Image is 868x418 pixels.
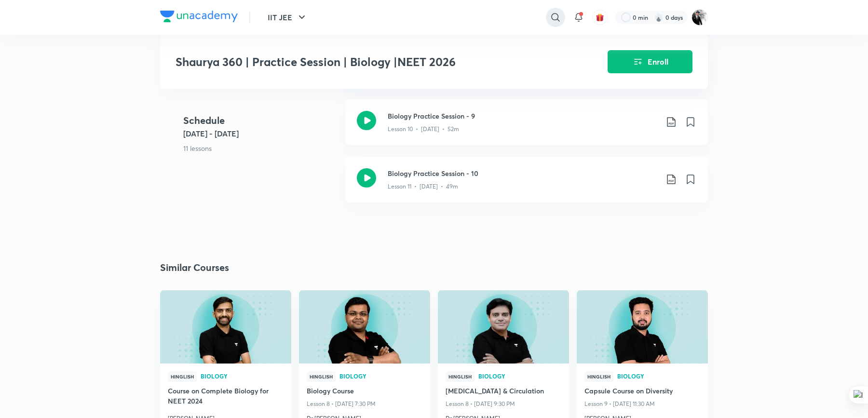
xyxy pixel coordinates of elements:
p: Lesson 10 • [DATE] • 52m [388,125,459,134]
img: new-thumbnail [436,289,570,364]
img: new-thumbnail [298,289,431,364]
img: avatar [596,13,604,22]
span: Hinglish [584,371,613,382]
img: Company Logo [160,11,238,22]
a: new-thumbnail [438,290,569,364]
a: Biology Practice Session - 9Lesson 10 • [DATE] • 52m [345,99,708,157]
p: Lesson 11 • [DATE] • 49m [388,182,458,191]
button: avatar [592,10,608,25]
p: Lesson 8 • [DATE] 7:30 PM [307,398,422,410]
h4: Schedule [183,113,338,128]
a: Company Logo [160,11,238,25]
span: Hinglish [446,371,475,382]
span: Hinglish [168,371,197,382]
span: Hinglish [307,371,336,382]
span: Biology [478,373,561,379]
a: new-thumbnail [299,290,430,364]
span: Biology [201,373,284,379]
p: 11 lessons [183,143,338,153]
a: Biology [201,373,284,380]
a: Biology Practice Session - 10Lesson 11 • [DATE] • 49m [345,157,708,214]
a: new-thumbnail [577,290,708,364]
a: new-thumbnail [160,290,291,364]
a: Biology [339,373,422,380]
h3: Biology Practice Session - 10 [388,168,658,178]
img: Nagesh M [692,9,708,26]
button: IIT JEE [262,8,313,27]
h3: Biology Practice Session - 9 [388,111,658,121]
h5: [DATE] - [DATE] [183,128,338,139]
a: [MEDICAL_DATA] & Circulation [446,386,561,398]
a: Course on Complete Biology for NEET 2024 [168,386,284,408]
h3: Shaurya 360 | Practice Session | Biology |NEET 2026 [176,55,553,69]
button: Enroll [608,50,692,73]
a: Biology [617,373,700,380]
a: Biology Course [307,386,422,398]
span: Biology [617,373,700,379]
img: new-thumbnail [575,289,709,364]
span: Biology [339,373,422,379]
img: new-thumbnail [159,289,292,364]
p: Lesson 9 • [DATE] 11:30 AM [584,398,700,410]
a: Biology [478,373,561,380]
img: streak [654,13,664,22]
h2: Similar Courses [160,260,229,275]
p: Lesson 8 • [DATE] 9:30 PM [446,398,561,410]
a: Capsule Course on Diversity [584,386,700,398]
